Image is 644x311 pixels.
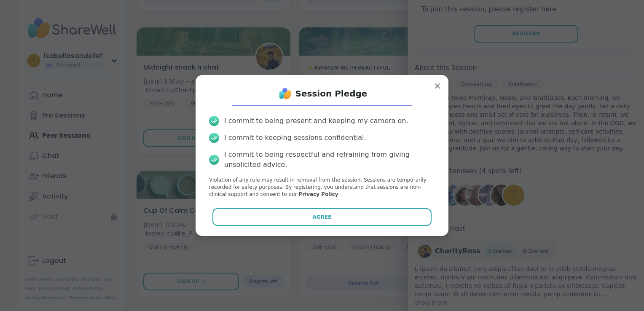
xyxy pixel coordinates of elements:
div: I commit to being respectful and refraining from giving unsolicited advice. [224,150,435,170]
div: I commit to being present and keeping my camera on. [224,116,408,126]
button: Agree [212,208,432,226]
a: Privacy Policy [298,191,338,197]
p: Violation of any rule may result in removal from the session. Sessions are temporarily recorded f... [209,177,435,198]
div: I commit to keeping sessions confidential. [224,133,366,143]
h1: Session Pledge [295,88,368,99]
span: Agree [313,213,332,221]
img: ShareWell Logo [277,85,294,102]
